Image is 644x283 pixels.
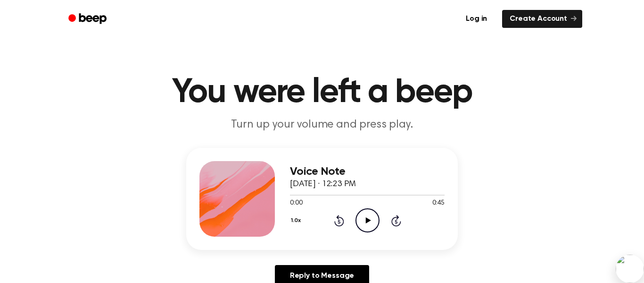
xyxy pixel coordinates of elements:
img: bubble.svg [616,255,644,283]
h1: You were left a beep [81,76,563,110]
button: 1.0x [290,213,304,229]
span: [DATE] · 12:23 PM [290,180,356,189]
h3: Voice Note [290,165,445,178]
a: Beep [62,10,115,28]
a: Log in [456,8,496,30]
span: 0:45 [432,198,445,208]
a: Create Account [502,10,582,28]
p: Turn up your volume and press play. [141,117,503,133]
span: 0:00 [290,198,302,208]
